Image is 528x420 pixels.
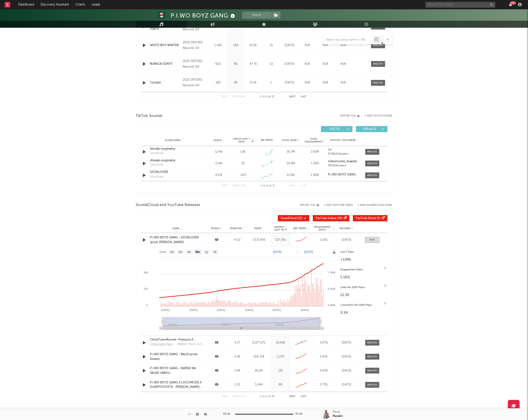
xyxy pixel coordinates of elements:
div: [DATE] [337,368,356,373]
button: Export CSV [300,204,319,207]
div: Comments Per 1000 Plays [340,303,385,308]
div: 13.2k [246,80,261,85]
div: 2.73 % [313,382,335,387]
div: +138k [340,257,385,262]
input: Search for artists [425,2,495,8]
text: 0 [146,304,148,306]
span: Source [211,227,220,230]
div: [DATE] [337,382,356,387]
span: Total Engagements [304,138,323,143]
span: Released [340,227,351,230]
a: SZONLOVER [150,170,199,175]
button: First [221,96,228,98]
text: [DATE] [190,309,198,311]
div: N/A [336,80,351,85]
span: ( 34 ) [316,217,342,220]
span: Official ( 1 ) [359,128,380,131]
a: P.I.WO BOYZ GANG - NAPAD NA SKŁAD JABOLI [150,366,205,375]
a: ChinaTownRunner- Pressure X [PERSON_NAME](Prod. Depo) [150,337,205,342]
div: N/A [300,62,315,66]
span: Duration [230,227,242,230]
div: [DATE] [282,80,297,85]
div: Believe Music (on behalf of P.I.WO BOYZ GANG) [178,342,205,347]
div: 0.24 [340,310,385,316]
text: → [296,250,299,254]
div: 3:36 [228,355,247,359]
button: YouTube Shorts(2) [353,215,387,221]
text: 1w [170,251,174,254]
span: Videos [214,139,222,142]
div: [DATE] [282,43,297,48]
div: 2023 2937265 Records DK [183,77,208,88]
div: 86 [228,62,243,66]
div: 1.04k [211,43,226,48]
div: 4:02 [228,238,247,242]
div: 1.8k [240,150,246,154]
text: 6 000k [328,304,335,306]
button: Next [290,395,296,398]
button: Previous [233,185,245,187]
span: Name [173,227,179,230]
div: 305,714 [249,355,269,359]
text: [DATE] [161,309,169,311]
div: 1 [263,80,280,85]
span: SoundCloud [281,217,297,220]
button: + Add YouTube Video [324,204,353,207]
div: 50.6k [246,43,261,48]
span: YouTube Shorts [356,217,376,220]
div: [DATE] [337,341,356,345]
text: [DATE] [301,309,309,311]
div: N/A [300,80,315,85]
div: 1.16 % [340,275,385,280]
a: BURACKI SZNYT [150,62,181,66]
div: 1.25M [304,161,326,166]
text: [DATE] [273,309,281,311]
button: + Add SoundCloud Song [358,204,392,207]
button: YouTube Videos(34) [313,215,349,221]
text: 3m [187,251,191,254]
text: 6 600k [328,287,335,290]
a: ChinaTown Runner [150,342,178,348]
div: 7,571,405 [249,238,269,242]
div: P.I.WO BOYZ GANG - BALIA (prod. Sinato) [150,352,205,361]
div: 3:46 [228,368,247,373]
text: Zoom [159,251,167,254]
div: N/A [336,43,351,48]
div: 99 + [510,1,516,5]
div: 47.7k [246,62,261,66]
text: All [213,251,216,254]
span: to [262,96,265,98]
span: YouTube Videos [316,217,337,220]
button: UGC(2) [321,126,352,132]
div: 11.35 [340,292,385,298]
div: P.I.WO BOYZ GANG X LOCOMODE X QUARTOCOSTA - [PERSON_NAME] VANILLIE (prod. eskry) [150,380,205,389]
text: [DATE] [217,309,225,311]
button: Previous [233,395,245,398]
div: 3:27 [228,341,247,345]
div: 1,274 [271,355,290,359]
input: Search by song name or URL [324,38,373,42]
p: (Last 7d) [274,228,284,231]
div: N/A [300,43,315,48]
text: 6m [196,251,200,254]
div: 3.43 % [313,368,335,373]
div: 1 5 17 [255,94,280,100]
button: SoundCloud(12) [278,215,309,221]
a: miłośniczka_książek [328,160,360,163]
button: Last [301,96,307,98]
div: 16.7M [280,150,302,154]
div: 18,141 [249,368,269,373]
text: 1y [205,251,208,254]
div: 602 [211,62,226,66]
div: + Add YouTube Video [319,204,353,207]
a: P.I.WO BOYZ GANG [328,173,360,176]
div: Engagement Ratio [340,267,385,273]
span: to [262,396,265,398]
div: Szonlover [150,151,164,156]
div: 1.16 % [313,238,335,242]
div: 8.99k followers [328,152,360,156]
div: 2.07 % [313,341,335,345]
